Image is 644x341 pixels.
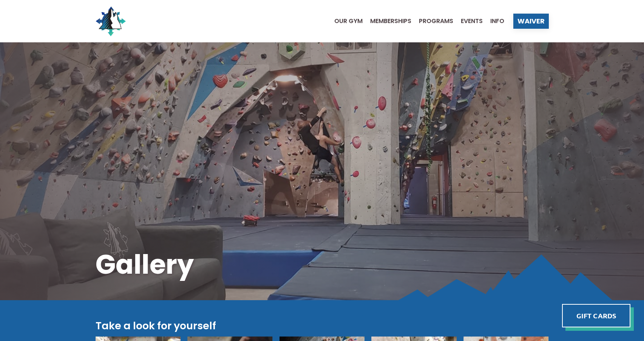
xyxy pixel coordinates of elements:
[419,18,453,24] span: Programs
[363,18,411,24] a: Memberships
[461,18,483,24] span: Events
[96,319,549,333] h2: Take a look for yourself
[96,246,549,283] h1: Gallery
[327,18,363,24] a: Our Gym
[490,18,504,24] span: Info
[370,18,411,24] span: Memberships
[513,14,549,29] a: Waiver
[483,18,504,24] a: Info
[517,18,545,25] span: Waiver
[411,18,453,24] a: Programs
[453,18,483,24] a: Events
[96,6,126,36] img: North Wall Logo
[334,18,363,24] span: Our Gym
